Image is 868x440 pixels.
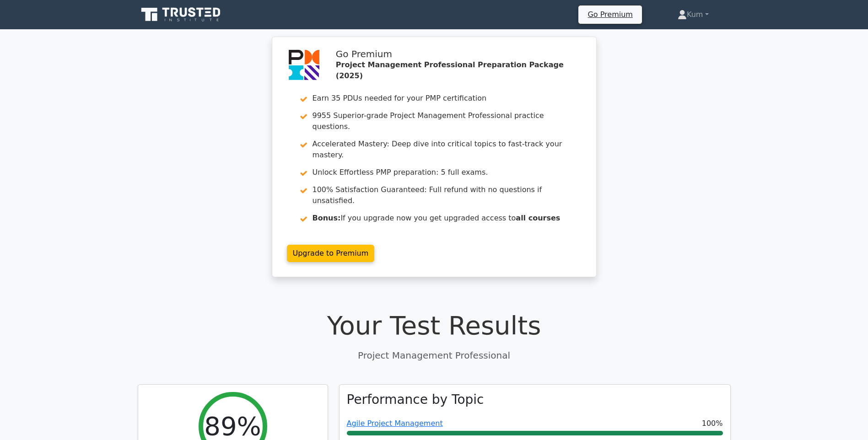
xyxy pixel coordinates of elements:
[287,245,375,262] a: Upgrade to Premium
[656,5,731,24] a: Kum
[138,310,731,341] h1: Your Test Results
[582,8,638,21] a: Go Premium
[347,392,484,408] h3: Performance by Topic
[347,419,443,428] a: Agile Project Management
[702,418,723,429] span: 100%
[138,349,731,362] p: Project Management Professional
